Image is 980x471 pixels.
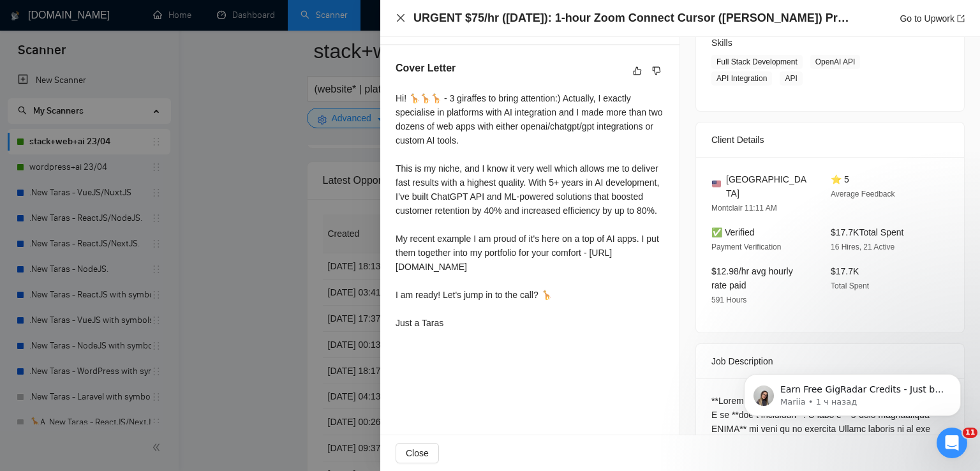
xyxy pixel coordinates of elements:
button: like [630,63,645,78]
span: 591 Hours [711,295,746,304]
span: OpenAI API [810,55,861,69]
span: 11 [963,428,977,438]
a: Go to Upworkexport [900,13,965,24]
button: Close [396,13,406,24]
span: Total Spent [831,281,869,290]
span: Close [406,446,429,460]
div: Client Details [711,123,949,157]
span: Montclair 11:11 AM [711,204,777,213]
button: dislike [649,63,664,78]
span: Skills [711,38,732,48]
span: close [396,13,406,23]
h5: Cover Letter [396,61,456,76]
span: ✅ Verified [711,227,755,237]
button: Close [396,443,439,463]
span: like [633,66,642,76]
span: $12.98/hr avg hourly rate paid [711,266,793,290]
span: 16 Hires, 21 Active [831,243,895,251]
img: 🇺🇸 [712,179,721,188]
span: ⭐ 5 [831,174,849,184]
iframe: Intercom live chat [937,428,967,458]
span: API [780,71,802,86]
iframe: Intercom notifications сообщение [725,347,980,437]
span: Payment Verification [711,243,781,251]
h4: URGENT $75/hr ([DATE]): 1-hour Zoom Connect Cursor ([PERSON_NAME]) Project to OpenAI API + URL-ba... [413,10,854,26]
div: Job Description [711,344,949,378]
span: [GEOGRAPHIC_DATA] [726,172,810,200]
div: Hi! 🦒🦒🦒 - 3 giraffes to bring attention:) Actually, I exactly specialise in platforms with AI int... [396,91,664,330]
span: Full Stack Development [711,55,803,69]
span: API Integration [711,71,772,86]
span: export [957,15,965,22]
span: dislike [652,66,661,76]
span: $17.7K Total Spent [831,227,903,237]
span: $17.7K [831,266,859,276]
span: Average Feedback [831,190,895,198]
